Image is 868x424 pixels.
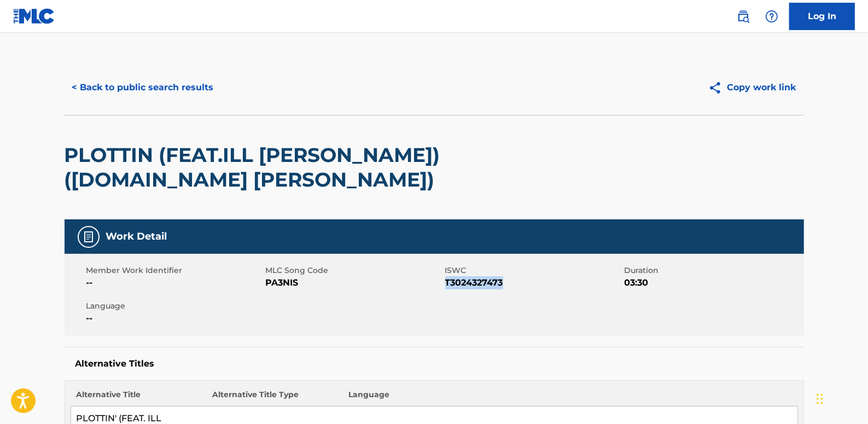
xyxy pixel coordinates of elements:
span: Language [86,300,263,312]
a: Public Search [732,5,754,27]
button: Copy work link [701,74,804,101]
th: Alternative Title Type [207,389,343,406]
img: help [765,10,778,23]
span: MLC Song Code [266,265,442,276]
div: Drag [817,382,823,415]
th: Language [343,389,797,406]
iframe: Chat Widget [813,371,868,424]
span: ISWC [445,265,622,276]
img: Copy work link [708,81,727,95]
h2: PLOTTIN (FEAT.ILL [PERSON_NAME])([DOMAIN_NAME] [PERSON_NAME]) [65,143,508,192]
img: search [737,10,750,23]
button: < Back to public search results [65,74,222,101]
h5: Alternative Titles [75,358,793,369]
span: PA3NIS [266,276,442,289]
img: MLC Logo [13,8,55,24]
a: Log In [789,3,855,30]
h5: Work Detail [106,230,167,243]
span: 03:30 [625,276,801,289]
span: -- [86,312,263,325]
span: Member Work Identifier [86,265,263,276]
div: Help [761,5,783,27]
img: Work Detail [82,230,95,243]
span: Duration [625,265,801,276]
span: -- [86,276,263,289]
span: T3024327473 [445,276,622,289]
th: Alternative Title [71,389,207,406]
